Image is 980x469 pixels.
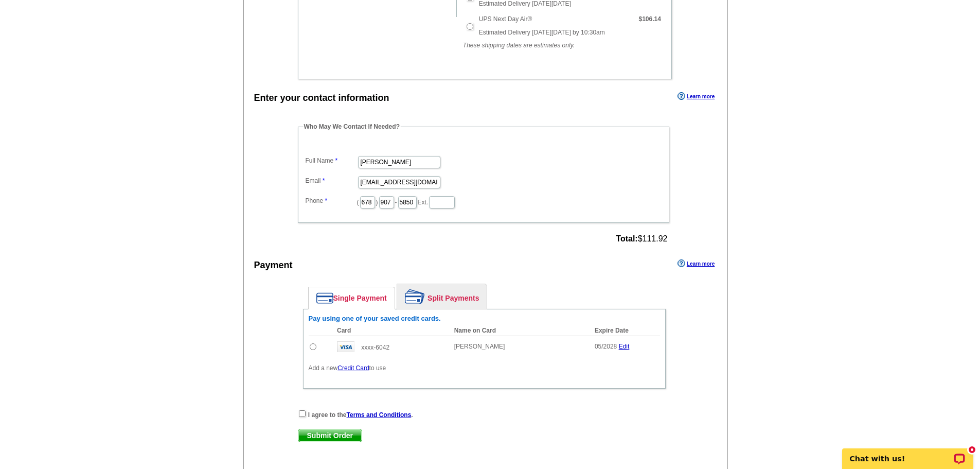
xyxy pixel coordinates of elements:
[309,363,660,373] p: Add a new to use
[298,429,362,442] span: Submit Order
[337,341,354,352] img: visa.gif
[306,176,357,185] label: Email
[337,364,369,372] a: Credit Card
[347,411,412,419] a: Terms and Conditions
[306,196,357,205] label: Phone
[308,411,413,419] strong: I agree to the .
[479,29,605,36] span: Estimated Delivery [DATE][DATE] by 10:30am
[405,289,425,304] img: split-payment.png
[316,292,333,304] img: single-payment.png
[306,156,357,165] label: Full Name
[479,14,532,24] label: UPS Next Day Air®
[678,259,715,268] a: Learn more
[835,437,980,469] iframe: LiveChat chat widget
[619,343,630,350] a: Edit
[616,234,637,243] strong: Total:
[254,258,293,272] div: Payment
[303,194,664,210] dd: ( ) - Ext.
[678,92,715,100] a: Learn more
[463,42,575,49] em: These shipping dates are estimates only.
[454,343,505,350] span: [PERSON_NAME]
[332,325,449,336] th: Card
[638,15,661,23] strong: $106.14
[254,91,389,105] div: Enter your contact information
[590,325,660,336] th: Expire Date
[303,122,401,131] legend: Who May We Contact If Needed?
[309,315,660,323] h6: Pay using one of your saved credit cards.
[309,287,395,309] a: Single Payment
[397,284,487,309] a: Split Payments
[449,325,590,336] th: Name on Card
[616,234,667,244] span: $111.92
[361,344,389,351] span: xxxx-6042
[595,343,617,350] span: 05/2028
